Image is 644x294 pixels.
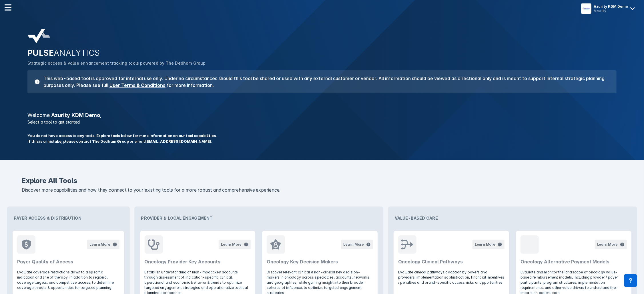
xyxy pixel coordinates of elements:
[27,48,617,58] h2: PULSE
[594,9,628,13] div: Azurity
[597,242,618,247] div: Learn More
[89,242,110,247] div: Learn More
[27,139,217,144] span: If this is a mistake, please contact The Dedham Group or email [EMAIL_ADDRESS][DOMAIN_NAME] .
[40,75,610,89] h3: This web-based tool is approved for internal use only. Under no circumstances should this tool be...
[219,240,251,249] button: Learn More
[595,240,627,249] button: Learn More
[472,240,505,249] button: Learn More
[24,119,620,125] p: Select a tool to get started:
[9,209,127,227] div: Payer Access & Distribution
[475,242,495,247] div: Learn More
[624,274,637,287] div: Contact Support
[109,82,166,88] a: User Terms & Conditions
[398,258,505,265] h2: Oncology Clinical Pathways
[521,258,627,265] h2: Oncology Alternative Payment Models
[137,209,381,227] div: Provider & Local Engagement
[398,270,505,285] p: Evaluate clinical pathways adoption by payers and providers, implementation sophistication, finan...
[22,186,622,194] p: Discover more capabilities and how they connect to your existing tools for a more robust and comp...
[27,133,217,139] span: You do not have access to any tools. Explore tools below for more information on our tool capabil...
[5,4,11,11] img: menu--horizontal.svg
[267,258,373,265] h2: Oncology Key Decision Makers
[17,270,119,290] p: Evaluate coverage restrictions down to a specific indication and line of therapy, in addition to ...
[221,242,242,247] div: Learn More
[341,240,373,249] button: Learn More
[17,258,119,265] h2: Payer Quality of Access
[27,60,617,66] p: Strategic access & value enhancement tracking tools powered by The Dedham Group
[54,48,100,58] span: ANALYTICS
[390,209,635,227] div: Value-Based Care
[343,242,364,247] div: Learn More
[594,4,628,9] div: Azurity KDM Demo
[27,29,50,43] img: pulse-analytics-logo
[24,113,620,118] h3: Azurity KDM Demo ,
[145,258,251,265] h2: Oncology Provider Key Accounts
[582,5,590,13] img: menu button
[22,177,622,184] h2: Explore All Tools
[87,240,119,249] button: Learn More
[27,112,50,118] span: Welcome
